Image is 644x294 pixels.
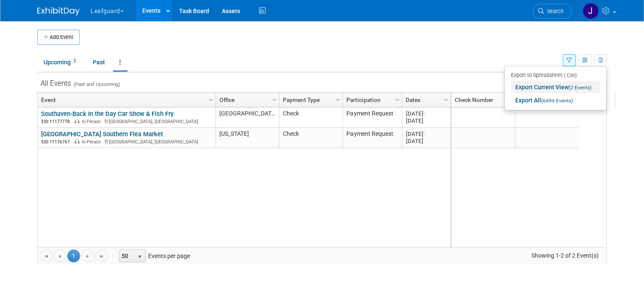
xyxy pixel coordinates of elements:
td: Check [279,107,343,128]
img: In-Person Event [75,139,80,143]
a: Go to the next page [81,250,94,262]
div: [DATE] [406,110,447,117]
span: Showing 1-2 of 2 Event(s) [523,250,606,261]
span: (6494 Events) [541,98,573,104]
td: Payment Request [343,128,402,148]
span: EID: 11177778 [41,119,73,124]
a: Dates [406,93,445,107]
a: Southaven-Back In the Day Car Show & Fish Fry [41,110,174,118]
div: Export to Spreadsheet (.csv): [511,69,600,80]
span: - [423,131,425,137]
span: Column Settings [334,96,341,103]
div: [GEOGRAPHIC_DATA], [GEOGRAPHIC_DATA] [41,118,212,125]
a: Export All(6494 Events) [511,94,600,106]
a: Event [41,93,210,107]
span: Go to the previous page [56,253,63,260]
span: Go to the first page [43,253,50,260]
a: Go to the previous page [53,250,66,262]
span: Go to the next page [84,253,91,260]
span: 1 [67,250,80,262]
a: Go to the last page [95,250,108,262]
a: Office [219,93,274,107]
span: In-Person [82,119,103,124]
a: Search [533,4,572,19]
a: Column Settings [207,93,216,105]
span: - [423,110,425,117]
span: In-Person [82,139,103,145]
a: Column Settings [442,93,451,105]
span: 2 [71,58,78,64]
td: Check [279,128,343,148]
div: All Events [37,72,607,89]
img: Jonathan Zargo [583,3,599,19]
span: Column Settings [442,96,449,103]
td: [GEOGRAPHIC_DATA] [216,107,279,128]
span: select [136,253,143,260]
span: Column Settings [394,96,401,103]
a: Participation [346,93,396,107]
a: Check Number [455,93,509,107]
td: Payment Request [343,107,402,128]
a: Upcoming2 [37,54,85,70]
span: Events per page [108,250,199,262]
a: Column Settings [393,93,402,105]
a: Go to the first page [40,250,53,262]
span: EID: 11176767 [41,140,73,144]
span: (2 Events) [569,85,591,91]
img: In-Person Event [75,119,80,123]
a: Past [86,54,111,70]
div: [DATE] [406,137,447,145]
span: (Past and Upcoming) [71,81,120,87]
div: [DATE] [406,117,447,124]
div: [GEOGRAPHIC_DATA], [GEOGRAPHIC_DATA] [41,138,212,145]
a: Export Current View(2 Events) [511,81,600,93]
span: Column Settings [207,96,214,103]
span: Search [544,8,564,14]
span: 50 [119,250,134,262]
img: ExhibitDay [37,7,80,16]
span: Go to the last page [98,253,105,260]
button: Add Event [37,30,80,45]
span: Column Settings [271,96,278,103]
a: [GEOGRAPHIC_DATA] Southern Flea Market [41,130,163,138]
a: Payment Type [283,93,337,107]
div: [DATE] [406,130,447,137]
td: [US_STATE] [216,128,279,148]
a: Column Settings [270,93,279,105]
a: Column Settings [334,93,343,105]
